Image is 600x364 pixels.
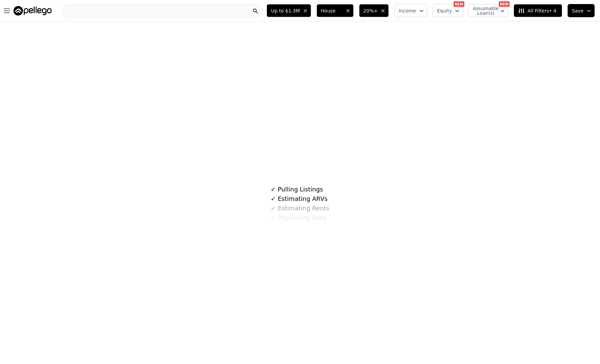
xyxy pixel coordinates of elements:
button: Income [394,4,427,17]
button: Save [568,4,595,17]
button: Up to $1.3M [267,4,311,17]
div: NEW [454,1,464,7]
span: Save [572,7,583,14]
div: Populating Data [271,213,326,222]
span: ✓ [271,186,276,193]
div: Pulling Listings [271,185,323,194]
span: ✓ [271,205,276,212]
span: House [321,7,343,14]
span: Equity [437,7,452,14]
img: Pellego [13,6,52,16]
button: Equity [433,4,463,17]
span: ✓ [271,195,276,202]
span: 20%+ [363,7,378,14]
span: All Filters • 4 [518,7,556,14]
div: NEW [499,1,510,7]
span: Income [399,7,416,14]
div: Estimating Rents [271,204,329,213]
button: 20%+ [359,4,389,17]
span: Up to $1.3M [271,7,300,14]
button: Assumable Loan(s) [468,4,508,17]
button: House [317,4,354,17]
div: Estimating ARVs [271,194,327,204]
span: ✓ [271,214,276,221]
span: Assumable Loan(s) [473,6,494,16]
button: All Filters• 4 [514,4,562,17]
